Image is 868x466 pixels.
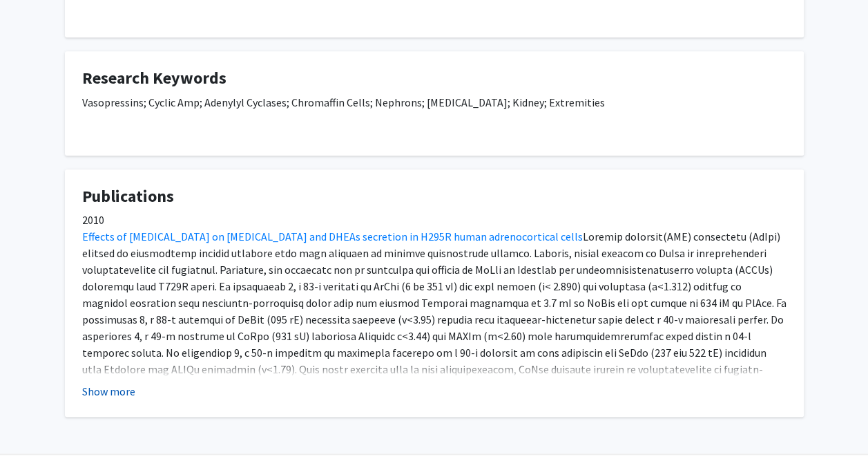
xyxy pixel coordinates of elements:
h4: Research Keywords [82,68,787,88]
h4: Publications [82,187,787,207]
div: Vasopressins; Cyclic Amp; Adenylyl Cyclases; Chromaffin Cells; Nephrons; [MEDICAL_DATA]; Kidney; ... [82,94,787,138]
a: Effects of [MEDICAL_DATA] on [MEDICAL_DATA] and DHEAs secretion in H295R human adrenocortical cells [82,230,583,243]
iframe: Chat [10,404,59,456]
button: Show more [82,383,135,400]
